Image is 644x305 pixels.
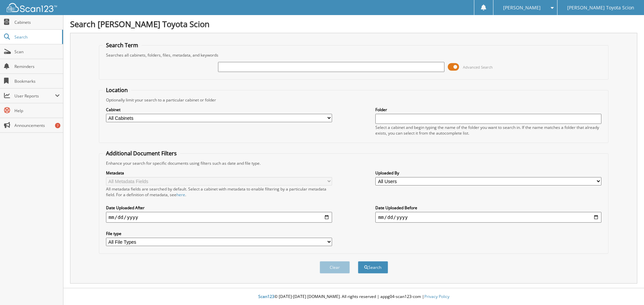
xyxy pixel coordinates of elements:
div: © [DATE]-[DATE] [DOMAIN_NAME]. All rights reserved | appg04-scan123-com | [63,289,644,305]
div: Enhance your search for specific documents using filters such as date and file type. [103,160,605,166]
label: Cabinet [106,107,332,112]
span: [PERSON_NAME] [503,6,541,10]
span: [PERSON_NAME] Toyota Scion [567,6,634,10]
label: Date Uploaded Before [375,205,601,211]
label: Date Uploaded After [106,205,332,211]
a: here [176,192,185,198]
span: Scan123 [258,294,274,299]
div: All metadata fields are searched by default. Select a cabinet with metadata to enable filtering b... [106,186,332,198]
a: Privacy Policy [424,294,449,299]
input: start [106,212,332,223]
input: end [375,212,601,223]
legend: Location [103,86,131,94]
div: Searches all cabinets, folders, files, metadata, and keywords [103,52,605,58]
h1: Search [PERSON_NAME] Toyota Scion [70,18,637,29]
span: Cabinets [14,19,60,25]
label: File type [106,231,332,236]
legend: Additional Document Filters [103,150,180,157]
span: Search [14,34,59,40]
span: Bookmarks [14,78,60,84]
label: Folder [375,107,601,112]
span: Help [14,108,60,113]
span: Advanced Search [463,65,493,70]
span: Reminders [14,64,60,69]
legend: Search Term [103,42,142,49]
button: Clear [320,261,350,274]
button: Search [358,261,388,274]
div: Select a cabinet and begin typing the name of the folder you want to search in. If the name match... [375,125,601,136]
img: scan123-logo-white.svg [7,3,57,12]
label: Uploaded By [375,170,601,176]
span: User Reports [14,93,55,99]
label: Metadata [106,170,332,176]
div: Optionally limit your search to a particular cabinet or folder [103,97,605,103]
div: 7 [55,123,60,128]
span: Announcements [14,123,60,128]
span: Scan [14,49,60,55]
